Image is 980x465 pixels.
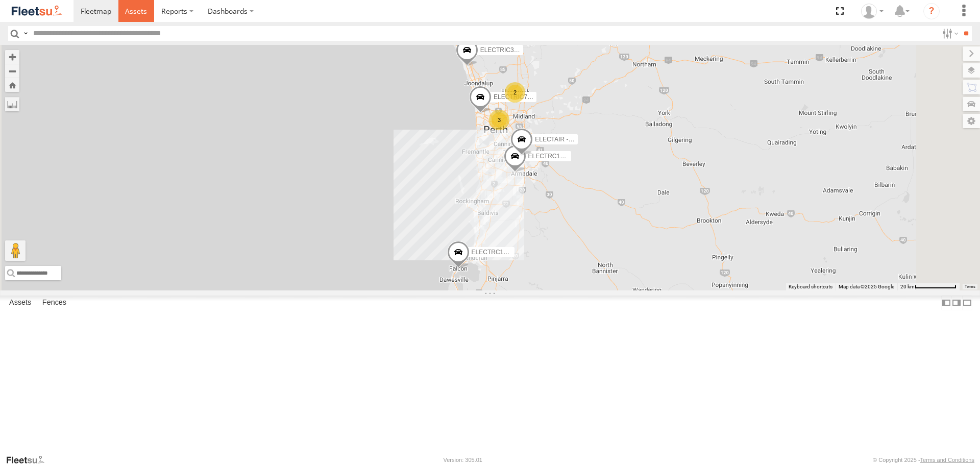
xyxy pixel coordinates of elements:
[839,284,894,289] span: Map data ©2025 Google
[963,114,980,128] label: Map Settings
[5,240,26,261] button: Drag Pegman onto the map to open Street View
[489,110,509,130] div: 3
[528,153,620,160] span: ELECTRC16 - [PERSON_NAME]
[923,3,940,19] i: ?
[938,26,960,41] label: Search Filter Options
[965,284,975,288] a: Terms
[444,457,482,463] div: Version: 305.01
[857,4,887,19] div: Wayne Betts
[789,283,832,290] button: Keyboard shortcuts
[505,82,525,103] div: 2
[900,284,915,289] span: 20 km
[897,283,960,290] button: Map Scale: 20 km per 78 pixels
[5,97,19,111] label: Measure
[962,296,972,310] label: Hide Summary Table
[920,457,974,463] a: Terms and Conditions
[5,50,19,64] button: Zoom in
[494,94,583,101] span: ELECTRIC7 - [PERSON_NAME]
[941,296,951,310] label: Dock Summary Table to the Left
[873,457,974,463] div: © Copyright 2025 -
[5,64,19,78] button: Zoom out
[535,136,586,143] span: ELECTAIR - Riaan
[10,4,63,18] img: fleetsu-logo-horizontal.svg
[6,455,53,465] a: Visit our Website
[480,47,570,54] span: ELECTRIC3 - [PERSON_NAME]
[951,296,962,310] label: Dock Summary Table to the Right
[5,78,19,92] button: Zoom Home
[472,249,563,256] span: ELECTRC12 - [PERSON_NAME]
[21,26,30,41] label: Search Query
[4,296,36,310] label: Assets
[37,296,71,310] label: Fences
